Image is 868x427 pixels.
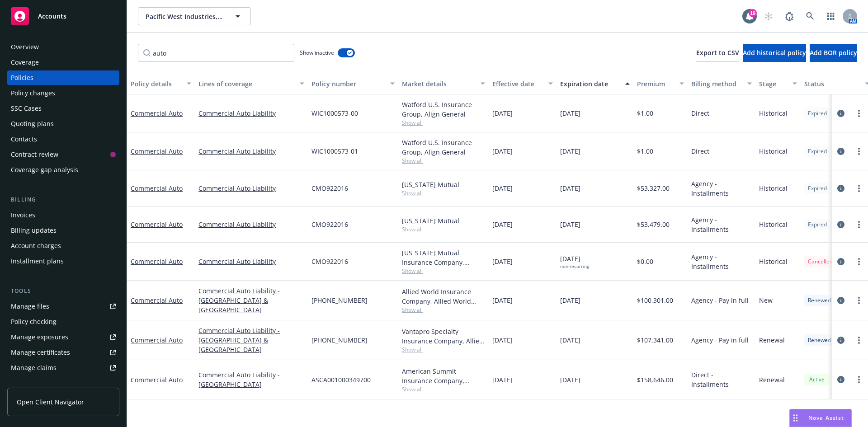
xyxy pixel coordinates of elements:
span: CMO922016 [311,257,348,266]
span: [DATE] [492,220,513,229]
span: Show all [402,306,485,314]
span: [DATE] [492,183,513,193]
span: [DATE] [492,296,513,305]
div: Overview [11,40,39,54]
div: Coverage [11,55,39,70]
a: Coverage gap analysis [7,163,119,177]
a: circleInformation [835,295,846,306]
a: Commercial Auto [131,257,183,266]
button: Premium [633,73,688,94]
span: [DATE] [492,146,513,156]
div: Manage files [11,299,49,314]
div: Installment plans [11,254,64,268]
div: Allied World Insurance Company, Allied World Assurance Company (AWAC), GMI Insurance [402,287,485,306]
span: Accounts [38,13,66,20]
a: Commercial Auto Liability - [GEOGRAPHIC_DATA] & [GEOGRAPHIC_DATA] [198,286,304,314]
div: [US_STATE] Mutual [402,180,485,189]
a: Commercial Auto [131,220,183,229]
a: Manage certificates [7,345,119,360]
a: more [854,335,864,346]
span: [DATE] [560,254,589,269]
span: [DATE] [560,375,580,385]
span: Show all [402,119,485,127]
a: Accounts [7,4,119,29]
span: $0.00 [637,257,653,266]
span: Expired [808,221,827,229]
a: Policy checking [7,314,119,329]
a: circleInformation [835,256,846,267]
span: Historical [759,146,788,156]
span: [PHONE_NUMBER] [311,296,368,305]
span: Direct [691,146,709,156]
div: Quoting plans [11,117,54,131]
span: Active [808,375,826,384]
button: Expiration date [557,73,633,94]
div: Account charges [11,239,61,253]
div: Effective date [492,79,543,89]
a: circleInformation [835,219,846,230]
a: Commercial Auto [131,109,183,117]
a: Contract review [7,147,119,162]
a: Commercial Auto Liability - [GEOGRAPHIC_DATA] [198,370,304,389]
span: [DATE] [560,220,580,229]
button: Billing method [688,73,755,94]
div: Manage certificates [11,345,70,360]
span: CMO922016 [311,183,348,193]
a: more [854,183,864,194]
span: Agency - Installments [691,215,752,234]
div: Vantapro Specialty Insurance Company, Allied World Assurance Company (AWAC), GMI Insurance [402,327,485,346]
button: Export to CSV [696,44,739,62]
button: Lines of coverage [195,73,308,94]
a: Commercial Auto [131,147,183,155]
div: Coverage gap analysis [11,163,78,177]
span: Expired [808,147,827,155]
a: more [854,219,864,230]
span: $1.00 [637,108,653,118]
span: CMO922016 [311,220,348,229]
div: Status [804,79,859,89]
div: Contacts [11,132,37,146]
a: Invoices [7,208,119,222]
a: Manage claims [7,361,119,375]
span: Show all [402,189,485,197]
span: [DATE] [560,296,580,305]
span: Show all [402,346,485,353]
span: Direct - Installments [691,370,752,389]
span: Agency - Pay in full [691,335,749,345]
a: Search [801,7,819,25]
a: Commercial Auto Liability - [GEOGRAPHIC_DATA] & [GEOGRAPHIC_DATA] [198,326,304,354]
span: [DATE] [560,146,580,156]
button: Policy number [308,73,398,94]
div: Lines of coverage [198,79,294,89]
span: Add historical policy [743,48,806,57]
div: Policy changes [11,86,55,100]
span: $158,646.00 [637,375,673,385]
div: Policy checking [11,314,57,329]
button: Pacific West Industries, Inc. [138,7,251,25]
a: Contacts [7,132,119,146]
span: Show inactive [300,49,334,56]
div: Market details [402,79,475,89]
span: [DATE] [492,108,513,118]
a: Commercial Auto Liability [198,108,304,118]
span: [DATE] [560,335,580,345]
a: Commercial Auto Liability [198,257,304,266]
div: Policies [11,70,33,85]
a: more [854,146,864,157]
a: more [854,256,864,267]
span: Renewed [808,336,831,344]
span: Cancelled [808,258,833,266]
a: Switch app [822,7,840,25]
div: Watford U.S. Insurance Group, Align General [402,138,485,157]
span: [DATE] [560,183,580,193]
span: Renewed [808,296,831,305]
a: Commercial Auto Liability [198,183,304,193]
span: Renewal [759,335,785,345]
span: Historical [759,183,788,193]
span: Nova Assist [808,414,844,422]
span: WIC1000573-01 [311,146,358,156]
button: Policy details [127,73,195,94]
span: Historical [759,220,788,229]
div: [US_STATE] Mutual [402,216,485,225]
input: Filter by keyword... [138,44,294,62]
